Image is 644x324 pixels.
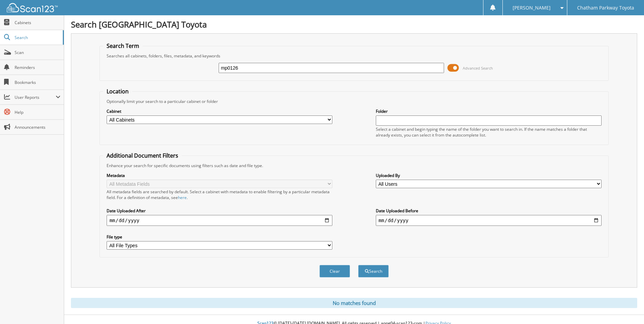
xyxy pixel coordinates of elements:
span: User Reports [15,94,56,100]
button: Clear [319,265,350,277]
label: Folder [376,108,602,114]
a: here [178,195,187,200]
input: end [376,215,602,226]
span: Announcements [15,124,60,130]
button: Search [358,265,389,277]
div: All metadata fields are searched by default. Select a cabinet with metadata to enable filtering b... [107,189,332,200]
span: Bookmarks [15,79,60,85]
span: Cabinets [15,20,60,25]
div: Searches all cabinets, folders, files, metadata, and keywords [103,53,605,59]
legend: Additional Document Filters [103,152,182,159]
span: [PERSON_NAME] [513,6,551,10]
input: start [107,215,332,226]
img: scan123-logo-white.svg [7,3,58,12]
span: Scan [15,50,60,55]
label: Cabinet [107,108,332,114]
span: Help [15,109,60,115]
span: Chatham Parkway Toyota [577,6,634,10]
label: Metadata [107,173,332,178]
span: Reminders [15,65,60,70]
label: File type [107,234,332,240]
div: Select a cabinet and begin typing the name of the folder you want to search in. If the name match... [376,126,602,138]
legend: Search Term [103,42,143,50]
label: Date Uploaded Before [376,208,602,214]
span: Advanced Search [463,66,493,71]
div: Optionally limit your search to a particular cabinet or folder [103,98,605,104]
label: Uploaded By [376,173,602,178]
legend: Location [103,88,132,95]
div: No matches found [71,298,637,308]
div: Enhance your search for specific documents using filters such as date and file type. [103,163,605,168]
span: Search [15,35,59,40]
h1: Search [GEOGRAPHIC_DATA] Toyota [71,19,637,30]
label: Date Uploaded After [107,208,332,214]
